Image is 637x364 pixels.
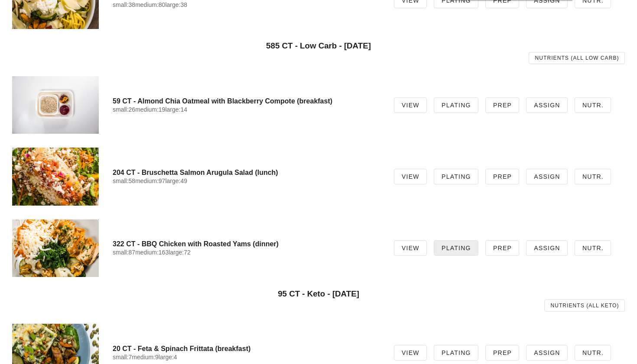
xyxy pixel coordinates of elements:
span: Assign [533,349,560,356]
span: medium:80 [135,1,165,8]
span: Assign [533,102,560,109]
span: Prep [493,245,512,251]
a: Nutrients (all Keto) [544,300,625,312]
span: medium:97 [135,177,165,184]
h4: 322 CT - BBQ Chicken with Roasted Yams (dinner) [113,240,380,248]
a: Prep [485,169,519,184]
span: Nutrients (all Keto) [550,303,619,309]
span: small:87 [113,249,135,256]
a: Plating [434,97,478,113]
a: Nutr. [575,169,611,184]
span: Prep [493,102,512,109]
a: Prep [485,240,519,256]
span: Prep [493,173,512,180]
span: Nutrients (all Low Carb) [535,55,619,61]
span: Plating [441,349,471,356]
span: medium:19 [135,106,165,113]
span: View [401,173,419,180]
span: Nutr. [582,245,604,251]
span: small:7 [113,354,132,361]
a: Prep [485,97,519,113]
span: View [401,102,419,109]
span: View [401,349,419,356]
span: large:4 [159,354,177,361]
span: Plating [441,102,471,109]
span: Assign [533,173,560,180]
a: Nutrients (all Low Carb) [529,52,625,64]
span: large:49 [165,177,187,184]
span: Plating [441,173,471,180]
a: Nutr. [575,345,611,361]
span: large:14 [165,106,187,113]
span: small:58 [113,177,135,184]
span: Assign [533,245,560,251]
a: Nutr. [575,240,611,256]
h3: 95 CT - Keto - [DATE] [12,289,625,299]
a: View [394,345,427,361]
span: Nutr. [582,349,604,356]
span: View [401,245,419,251]
span: Plating [441,245,471,251]
span: Nutr. [582,102,604,109]
a: Assign [526,345,568,361]
h4: 59 CT - Almond Chia Oatmeal with Blackberry Compote (breakfast) [113,97,380,105]
span: large:72 [169,249,191,256]
h4: 20 CT - Feta & Spinach Frittata (breakfast) [113,345,380,353]
span: Nutr. [582,173,604,180]
a: Plating [434,240,478,256]
span: medium:163 [135,249,169,256]
a: View [394,97,427,113]
a: Assign [526,240,568,256]
h4: 204 CT - Bruschetta Salmon Arugula Salad (lunch) [113,168,380,177]
a: Assign [526,97,568,113]
span: large:38 [165,1,187,8]
span: small:38 [113,1,135,8]
a: View [394,240,427,256]
a: Nutr. [575,97,611,113]
span: medium:9 [132,354,158,361]
span: Prep [493,349,512,356]
a: Prep [485,345,519,361]
h3: 585 CT - Low Carb - [DATE] [12,41,625,51]
a: Assign [526,169,568,184]
span: small:26 [113,106,135,113]
a: View [394,169,427,184]
a: Plating [434,345,478,361]
a: Plating [434,169,478,184]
